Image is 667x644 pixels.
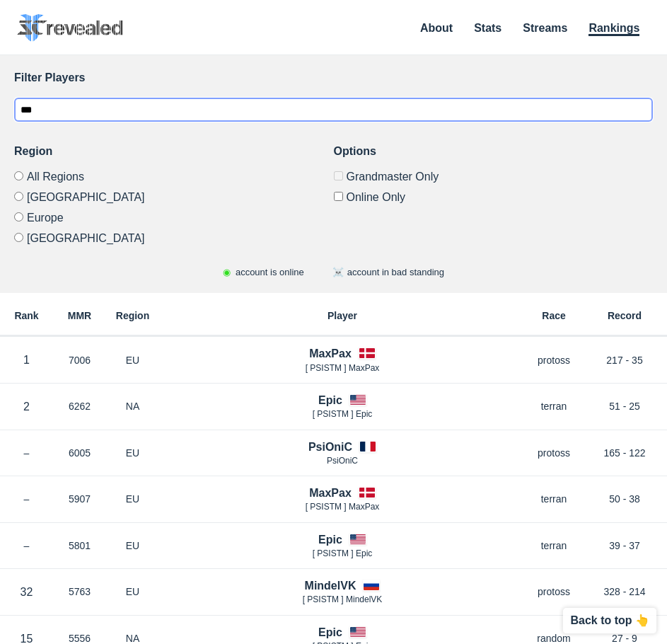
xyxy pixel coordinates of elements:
[14,212,23,222] input: Europe
[334,143,654,160] h3: Options
[14,171,23,180] input: All Regions
[334,186,654,203] label: Only show accounts currently laddering
[334,171,343,180] input: Grandmaster Only
[582,399,667,413] p: 51 - 25
[526,446,582,460] p: protoss
[570,615,649,626] p: Back to top 👆
[14,143,334,160] h3: Region
[526,492,582,506] p: terran
[53,539,106,553] p: 5801
[17,14,123,42] img: SC2 Revealed
[53,492,106,506] p: 5907
[14,186,334,207] label: [GEOGRAPHIC_DATA]
[53,399,106,413] p: 6262
[53,585,106,599] p: 5763
[106,353,159,367] p: EU
[582,353,667,367] p: 217 - 35
[306,363,380,373] span: [ PSISTM ] MaxPax
[313,548,373,558] span: [ PSISTM ] Epic
[53,353,106,367] p: 7006
[106,492,159,506] p: EU
[306,502,380,512] span: [ PSISTM ] MaxPax
[582,539,667,553] p: 39 - 37
[53,446,106,460] p: 6005
[582,311,667,321] h6: Record
[159,311,526,321] h6: Player
[327,456,358,466] span: PsiOniC
[106,539,159,553] p: EU
[106,311,159,321] h6: Region
[526,353,582,367] p: protoss
[526,539,582,553] p: terran
[106,399,159,413] p: NA
[332,267,344,277] span: ☠️
[14,233,23,242] input: [GEOGRAPHIC_DATA]
[334,171,654,186] label: Only Show accounts currently in Grandmaster
[14,227,334,244] label: [GEOGRAPHIC_DATA]
[223,265,304,280] p: account is online
[582,492,667,506] p: 50 - 38
[474,22,501,34] a: Stats
[14,207,334,227] label: Europe
[106,446,159,460] p: EU
[318,392,342,408] h4: Epic
[332,265,444,280] p: account in bad standing
[303,594,383,604] span: [ PSISTM ] MindelVK
[526,399,582,413] p: terran
[582,585,667,599] p: 328 - 214
[308,439,352,455] h4: PsiOniC
[420,22,453,34] a: About
[588,22,639,36] a: Rankings
[526,311,582,321] h6: Race
[305,577,356,594] h4: MindelVK
[582,446,667,460] p: 165 - 122
[523,22,567,34] a: Streams
[14,171,334,186] label: All Regions
[14,192,23,201] input: [GEOGRAPHIC_DATA]
[318,531,342,548] h4: Epic
[53,311,106,321] h6: MMR
[223,267,231,277] span: ◉
[14,69,653,86] h3: Filter Players
[309,345,352,362] h4: MaxPax
[334,192,343,201] input: Online Only
[106,585,159,599] p: EU
[313,409,373,419] span: [ PSISTM ] Epic
[318,624,342,640] h4: Epic
[526,585,582,599] p: protoss
[309,485,352,501] h4: MaxPax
